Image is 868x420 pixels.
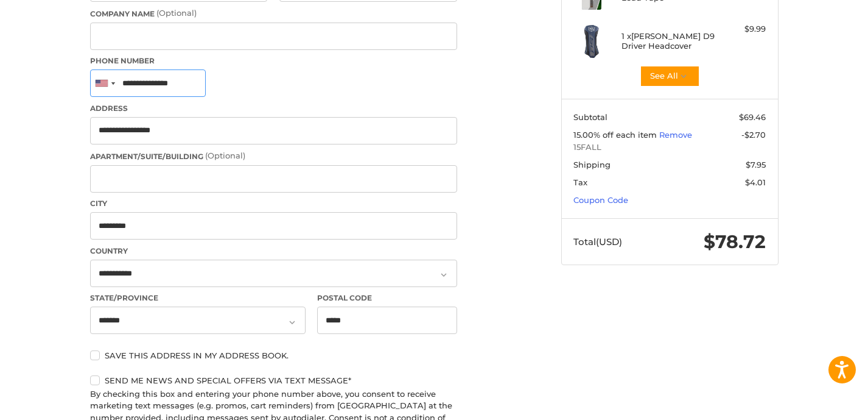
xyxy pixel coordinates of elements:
[90,376,457,385] label: Send me news and special offers via text message*
[317,293,457,304] label: Postal Code
[718,23,766,35] div: $9.99
[704,230,766,253] span: $78.72
[90,351,457,360] label: Save this address in my address book.
[90,246,457,257] label: Country
[640,65,700,87] button: See All
[90,103,457,114] label: Address
[659,130,692,140] a: Remove
[746,160,766,169] span: $7.95
[91,70,119,96] div: United States: +1
[205,151,245,160] small: (Optional)
[739,112,766,122] span: $69.46
[573,177,587,187] span: Tax
[90,55,457,66] label: Phone Number
[90,198,457,209] label: City
[621,31,715,51] h4: 1 x [PERSON_NAME] D9 Driver Headcover
[573,141,766,154] span: 15FALL
[573,112,607,122] span: Subtotal
[745,177,766,187] span: $4.01
[90,150,457,162] label: Apartment/Suite/Building
[741,130,766,140] span: -$2.70
[573,130,659,140] span: 15.00% off each item
[573,160,611,169] span: Shipping
[90,7,457,20] label: Company Name
[156,8,197,18] small: (Optional)
[90,293,306,304] label: State/Province
[573,195,628,205] a: Coupon Code
[573,236,622,247] span: Total (USD)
